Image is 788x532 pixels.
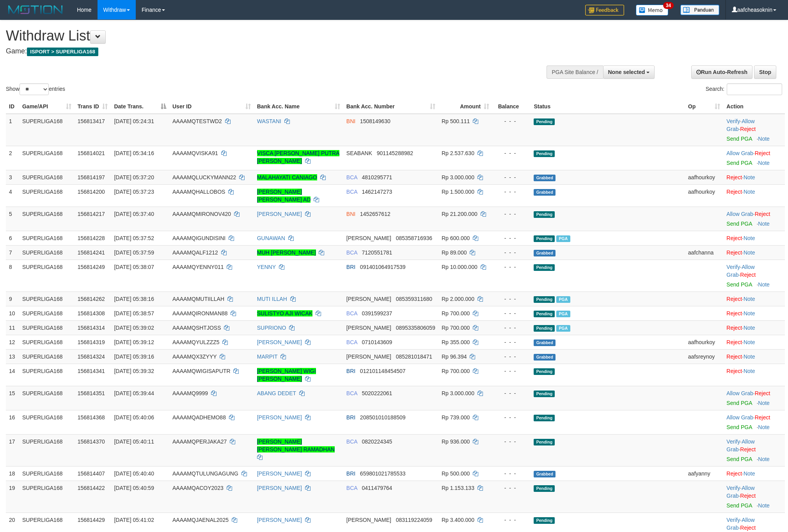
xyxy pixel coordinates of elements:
td: aafhourkoy [685,184,724,207]
a: Reject [740,446,756,452]
a: Reject [726,339,742,345]
span: 156814241 [78,249,105,256]
a: Reject [740,525,756,531]
span: [DATE] 05:39:02 [114,325,154,331]
a: Note [744,470,755,477]
span: · [726,150,754,156]
span: Rp 700.000 [442,368,470,374]
a: Allow Grab [726,211,753,217]
td: · [723,386,785,410]
span: Rp 21.200.000 [442,211,477,217]
img: Feedback.jpg [585,5,624,16]
th: Op: activate to sort column ascending [685,99,724,114]
td: · [723,410,785,434]
span: Copy 0710143609 to clipboard [362,339,392,345]
td: SUPERLIGA168 [19,146,75,170]
span: Rp 700.000 [442,310,470,316]
a: MALAHAYATI CANIAGO [257,174,317,180]
a: Reject [726,249,742,256]
span: · [726,211,754,217]
a: Reject [755,390,770,396]
a: ABANG DEDET [257,390,296,396]
span: Pending [534,118,555,125]
span: AAAAMQYENNY011 [172,264,224,270]
span: · [726,118,754,132]
th: Amount: activate to sort column ascending [438,99,492,114]
a: [PERSON_NAME] [257,211,302,217]
span: AAAAMQWIGISAPUTR [172,368,231,374]
a: Reject [726,296,742,302]
span: Rp 1.500.000 [442,189,474,195]
span: [DATE] 05:37:20 [114,174,154,180]
div: - - - [495,173,527,181]
span: BCA [346,189,357,195]
label: Search: [706,83,782,95]
span: BRI [346,264,355,270]
a: Note [744,249,755,256]
td: 2 [6,146,19,170]
a: Send PGA [726,281,752,288]
span: AAAAMQIRONMAN88 [172,310,228,316]
a: Stop [754,65,776,79]
td: · [723,245,785,260]
span: 156814197 [78,174,105,180]
span: BCA [346,310,357,316]
a: VISCA [PERSON_NAME] PUTRA [PERSON_NAME] [257,150,340,164]
td: · · [723,114,785,146]
a: Note [744,174,755,180]
a: [PERSON_NAME] WIGI [PERSON_NAME] [257,368,316,382]
span: 156814319 [78,339,105,345]
span: [DATE] 05:39:16 [114,353,154,360]
span: AAAAMQHALLOBOS [172,189,225,195]
td: SUPERLIGA168 [19,231,75,245]
span: Copy 7120551781 to clipboard [362,249,392,256]
span: [DATE] 05:34:16 [114,150,154,156]
th: Trans ID: activate to sort column ascending [75,99,111,114]
span: Copy 901145288982 to clipboard [377,150,413,156]
a: Verify [726,438,740,445]
div: - - - [495,389,527,397]
span: [PERSON_NAME] [346,353,391,360]
span: 156814200 [78,189,105,195]
span: None selected [608,69,645,75]
span: Copy 0391599237 to clipboard [362,310,392,316]
a: Allow Grab [726,438,754,452]
a: Note [744,325,755,331]
span: Rp 3.000.000 [442,390,474,396]
a: Verify [726,485,740,491]
span: [DATE] 05:39:32 [114,368,154,374]
a: Note [744,296,755,302]
h4: Game: [6,48,518,55]
a: Note [758,424,770,430]
td: 12 [6,335,19,349]
span: AAAAMQLUCKYMANN22 [172,174,236,180]
div: - - - [495,338,527,346]
span: Copy 1462147273 to clipboard [362,189,392,195]
span: 156814324 [78,353,105,360]
a: Note [758,400,770,406]
img: panduan.png [680,5,719,15]
span: [DATE] 05:37:23 [114,189,154,195]
td: SUPERLIGA168 [19,292,75,306]
div: - - - [495,309,527,317]
span: 156814262 [78,296,105,302]
span: Marked by aafandaneth [556,296,570,303]
td: SUPERLIGA168 [19,335,75,349]
span: Copy 012101148454507 to clipboard [360,368,406,374]
span: [PERSON_NAME] [346,235,391,241]
a: Note [744,235,755,241]
a: Reject [726,235,742,241]
span: Copy 1452657612 to clipboard [360,211,390,217]
span: Copy 208501010188509 to clipboard [360,414,406,421]
span: Rp 355.000 [442,339,470,345]
td: SUPERLIGA168 [19,386,75,410]
a: Send PGA [726,456,752,462]
td: SUPERLIGA168 [19,170,75,184]
span: Rp 500.111 [442,118,470,124]
div: - - - [495,414,527,421]
a: [PERSON_NAME] [PERSON_NAME] AD [257,189,311,203]
label: Show entries [6,83,65,95]
a: Note [744,189,755,195]
span: Rp 3.000.000 [442,174,474,180]
td: SUPERLIGA168 [19,349,75,364]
